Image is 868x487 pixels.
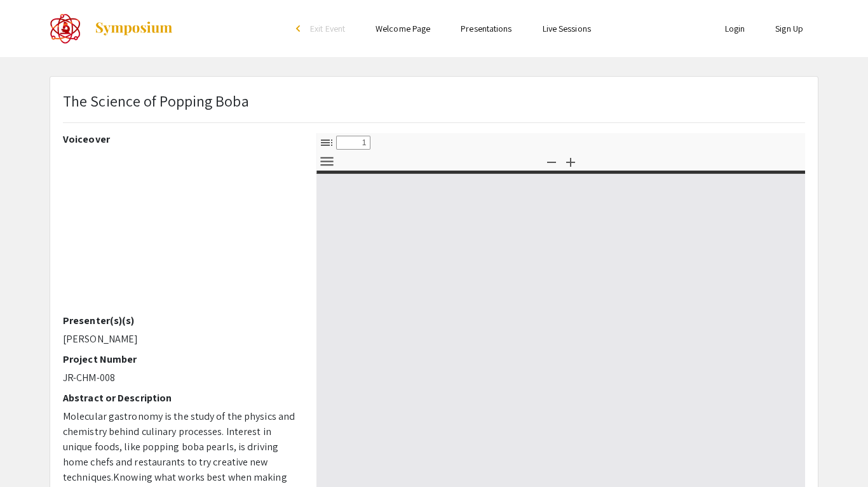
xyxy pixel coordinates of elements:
span: Molecular gastronomy is the study of the physics and chemistry behind culinary processes. Interes... [63,410,295,484]
span: Exit Event [310,23,345,34]
button: Tools [316,152,337,171]
img: The 2022 CoorsTek Denver Metro Regional Science and Engineering Fair [50,13,81,44]
a: Login [725,23,745,34]
h2: Abstract or Description [63,392,297,404]
p: The Science of Popping Boba [63,89,249,112]
a: Sign Up [775,23,803,34]
img: Symposium by ForagerOne [94,21,173,36]
h2: Voiceover [63,133,297,145]
a: Live Sessions [543,23,591,34]
p: [PERSON_NAME] [63,332,297,347]
a: Welcome Page [376,23,430,34]
h2: Project Number [63,353,297,365]
iframe: YouTube video player [63,150,297,315]
input: Page [336,136,370,150]
button: Zoom Out [541,152,562,171]
h2: Presenter(s)(s) [63,315,297,327]
p: JR-CHM-008 [63,370,297,386]
a: Presentations [461,23,512,34]
a: The 2022 CoorsTek Denver Metro Regional Science and Engineering Fair [50,13,173,44]
div: arrow_back_ios [296,25,304,32]
button: Toggle Sidebar [316,133,337,152]
button: Zoom In [560,152,581,171]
